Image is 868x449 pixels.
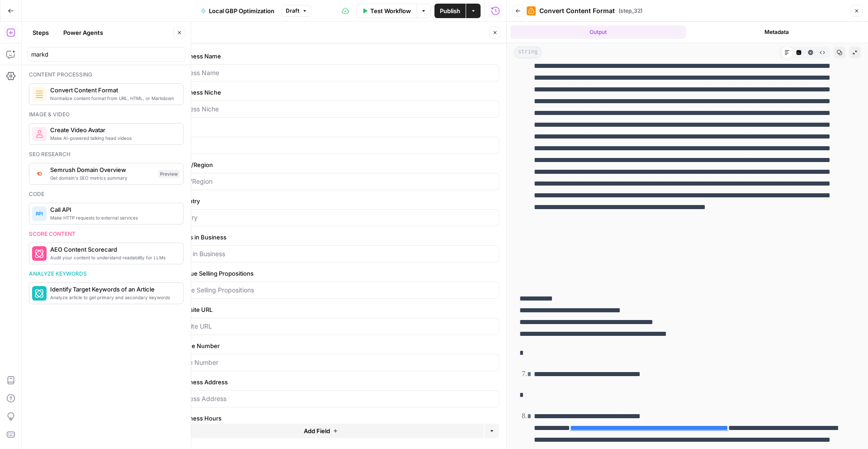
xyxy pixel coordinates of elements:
div: Seo research [29,150,184,158]
input: City [174,141,493,150]
button: Draft [282,5,311,17]
input: Country [174,213,493,222]
input: Business Address [174,394,493,403]
span: ( step_32 ) [618,7,642,15]
label: Website URL [168,305,448,314]
label: Phone Number [168,341,448,350]
input: State/Region [174,177,493,186]
div: Score content [29,230,184,238]
span: Semrush Domain Overview [50,165,155,174]
input: Phone Number [174,358,493,367]
span: Analyze article to get primary and secondary keywords [50,294,176,301]
label: City [168,124,448,133]
div: Analyze keywords [29,270,184,278]
span: Make AI-powered talking head videos [50,134,176,142]
img: rmejigl5z5mwnxpjlfq225817r45 [35,129,44,139]
span: Call API [50,205,176,214]
input: Search steps [31,50,181,59]
span: string [514,47,542,58]
button: Output [510,25,686,39]
span: Add Field [304,426,330,435]
button: Publish [434,4,466,18]
label: Unique Selling Propositions [168,269,448,278]
span: Create Video Avatar [50,125,176,134]
span: Normalize content format from URL, HTML, or Markdown [50,95,176,102]
span: Convert Content Format [50,86,176,95]
input: Website URL [174,322,493,331]
button: Test Workflow [356,4,416,18]
button: Add Field [158,424,484,438]
div: Code [29,190,184,198]
input: Business Niche [174,105,493,114]
input: Unique Selling Propositions [174,286,493,295]
div: Inputs [156,28,486,37]
label: State/Region [168,160,448,169]
button: Metadata [689,25,865,39]
span: Local GBP Optimization [209,6,274,15]
input: Business Name [174,68,493,77]
img: o3r9yhbrn24ooq0tey3lueqptmfj [35,90,44,99]
span: Convert Content Format [539,6,615,15]
span: Identify Target Keywords of an Article [50,285,176,294]
label: Business Address [168,377,448,387]
div: Content processing [29,71,184,79]
span: Get domain's SEO metrics summary [50,174,155,182]
span: Test Workflow [370,6,411,15]
button: Power Agents [58,25,108,40]
span: AEO Content Scorecard [50,245,176,254]
span: Draft [286,7,299,15]
button: Steps [27,25,54,40]
label: Years in Business [168,233,448,242]
label: Business Hours [168,414,448,423]
label: Business Name [168,52,448,61]
div: Preview [158,170,179,178]
label: Country [168,196,448,205]
span: Make HTTP requests to external services [50,214,176,221]
div: Image & video [29,110,184,119]
label: Business Niche [168,88,448,97]
button: Local GBP Optimization [195,4,280,18]
span: Publish [440,6,460,15]
img: 4e4w6xi9sjogcjglmt5eorgxwtyu [35,170,44,177]
input: Years in Business [174,249,493,258]
span: Audit your content to understand readability for LLMs [50,254,176,261]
